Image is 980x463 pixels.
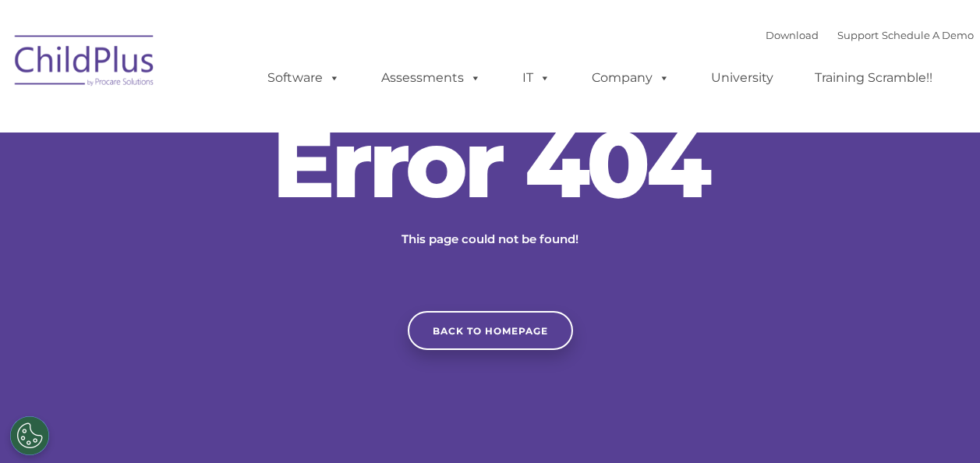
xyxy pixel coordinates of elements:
a: Assessments [366,62,497,94]
h2: Error 404 [256,117,724,210]
button: Cookies Settings [10,416,49,455]
a: Company [576,62,685,94]
a: Support [837,29,879,41]
a: IT [507,62,566,94]
a: Download [766,29,819,41]
a: Training Scramble!! [799,62,948,94]
font: | [766,29,974,41]
a: Software [252,62,356,94]
a: Schedule A Demo [882,29,974,41]
a: University [695,62,789,94]
img: ChildPlus by Procare Solutions [7,24,163,102]
a: Back to homepage [408,311,573,350]
p: This page could not be found! [327,230,654,249]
